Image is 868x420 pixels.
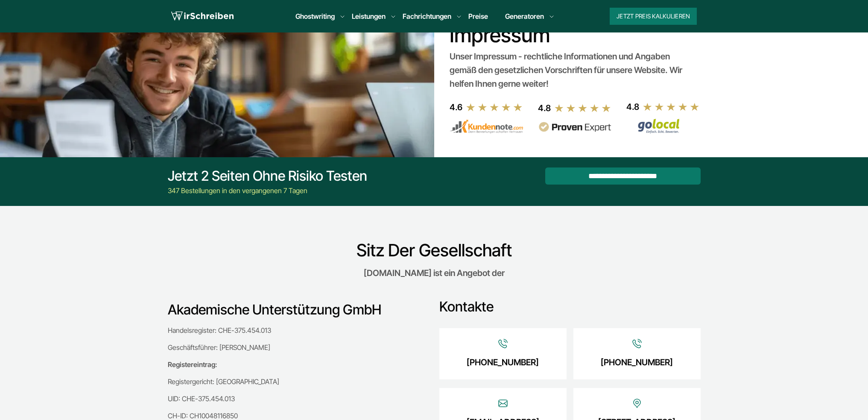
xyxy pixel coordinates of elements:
p: [DOMAIN_NAME] ist ein Angebot der [261,266,607,280]
a: Ghostwriting [295,11,335,21]
h3: Kontakte [439,298,701,315]
button: Jetzt Preis kalkulieren [610,8,697,25]
img: Icon [632,338,642,349]
img: Icon [498,338,508,349]
a: [PHONE_NUMBER] [467,355,539,369]
div: 4.6 [450,100,462,114]
div: 347 Bestellungen in den vergangenen 7 Tagen [168,185,367,196]
p: Registergericht: [GEOGRAPHIC_DATA] [168,376,422,387]
p: Handelsregister: CHE-375.454.013 [168,325,422,335]
h2: Sitz Der Gesellschaft [168,240,701,261]
div: 4.8 [626,100,639,114]
img: Wirschreiben Bewertungen [626,118,700,134]
img: logo wirschreiben [171,10,234,23]
div: Jetzt 2 Seiten ohne Risiko testen [168,167,367,185]
a: Preise [468,12,488,21]
a: Leistungen [352,11,386,21]
h3: Akademische Unterstützung GmbH [168,301,422,318]
a: Fachrichtungen [403,11,451,21]
img: stars [643,102,700,112]
img: stars [466,103,523,112]
a: Generatoren [505,11,544,21]
strong: Registereintrag: [168,360,217,369]
div: 4.8 [538,101,551,115]
p: UID: CHE-375.454.013 [168,394,422,404]
img: Icon [498,398,508,408]
img: provenexpert reviews [538,122,611,132]
h1: Impressum [450,23,697,47]
div: Unser Impressum - rechtliche Informationen und Angaben gemäß den gesetzlichen Vorschriften für un... [450,50,697,91]
img: stars [554,103,611,113]
img: Icon [632,398,642,408]
p: Geschäftsführer: [PERSON_NAME] [168,342,422,352]
img: kundennote [450,119,523,134]
a: [PHONE_NUMBER] [601,355,673,369]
